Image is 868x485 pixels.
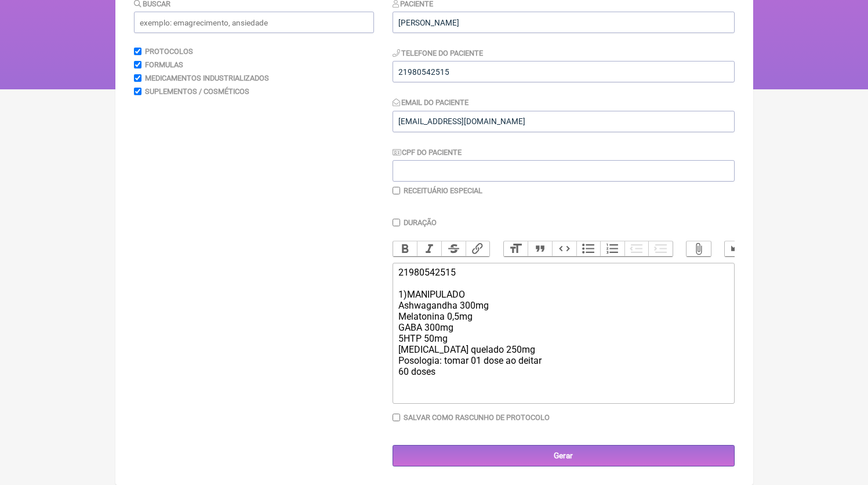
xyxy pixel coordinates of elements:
[393,148,462,157] label: CPF do Paciente
[441,241,466,256] button: Strikethrough
[145,47,193,56] label: Protocolos
[398,267,728,399] div: 21980542515 1)MANIPULADO Ashwagandha 300mg Melatonina 0,5mg GABA 300mg 5HTP 50mg [MEDICAL_DATA] q...
[393,445,735,466] input: Gerar
[145,74,269,82] label: Medicamentos Industrializados
[134,12,374,33] input: exemplo: emagrecimento, ansiedade
[552,241,576,256] button: Code
[725,241,749,256] button: Undo
[466,241,490,256] button: Link
[624,241,649,256] button: Decrease Level
[600,241,624,256] button: Numbers
[393,241,417,256] button: Bold
[393,49,484,57] label: Telefone do Paciente
[648,241,673,256] button: Increase Level
[404,413,550,422] label: Salvar como rascunho de Protocolo
[528,241,552,256] button: Quote
[576,241,601,256] button: Bullets
[393,98,469,107] label: Email do Paciente
[687,241,711,256] button: Attach Files
[417,241,441,256] button: Italic
[504,241,528,256] button: Heading
[145,60,183,69] label: Formulas
[145,87,249,96] label: Suplementos / Cosméticos
[404,186,482,195] label: Receituário Especial
[404,218,437,227] label: Duração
